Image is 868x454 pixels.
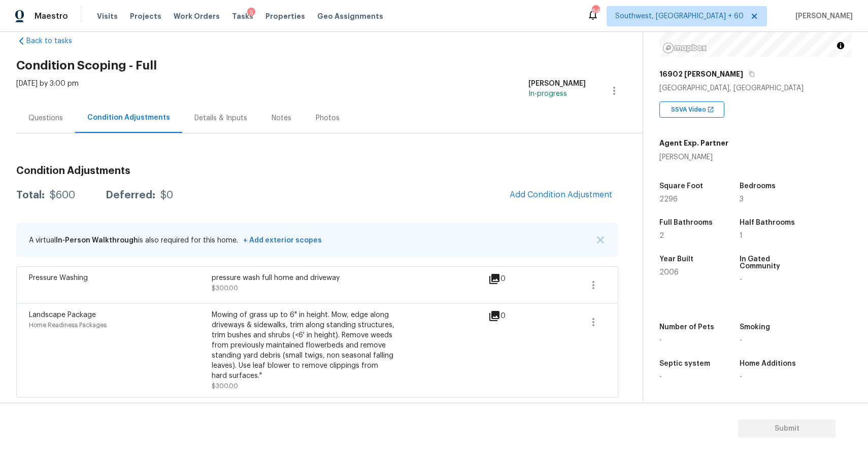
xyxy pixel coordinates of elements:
[87,113,170,123] div: Condition Adjustments
[659,69,743,79] h5: 16902 [PERSON_NAME]
[740,196,744,203] span: 3
[659,337,662,344] span: -
[29,274,88,282] span: Pressure Washing
[740,183,776,190] h5: Bedrooms
[659,373,662,380] span: -
[272,113,291,123] div: Notes
[160,190,173,200] div: $0
[740,360,796,367] h5: Home Additions
[592,6,599,16] div: 642
[659,232,664,239] span: 2
[28,113,63,123] div: Questions
[834,40,847,52] button: Toggle attribution
[174,11,220,21] span: Work Orders
[510,190,612,199] span: Add Condition Adjustment
[130,11,161,21] span: Projects
[659,101,724,118] div: SSVA Video
[659,183,703,190] h5: Square Foot
[16,190,45,200] div: Total:
[659,269,679,276] span: 2006
[659,196,678,203] span: 2296
[740,373,742,380] span: -
[240,237,322,244] span: + Add exterior scopes
[659,256,693,263] h5: Year Built
[247,8,255,18] div: 5
[740,219,795,226] h5: Half Bathrooms
[528,90,567,97] span: In-progress
[659,219,713,226] h5: Full Bathrooms
[597,236,604,243] img: X Button Icon
[707,106,714,113] img: Open In New Icon
[740,337,742,344] span: -
[212,285,238,291] span: $300.00
[212,383,238,389] span: $300.00
[29,311,96,319] span: Landscape Package
[317,11,383,21] span: Geo Assignments
[740,276,742,283] span: -
[659,360,710,367] h5: Septic system
[488,273,538,285] div: 0
[16,79,79,103] div: [DATE] by 3:00 pm
[662,42,707,54] a: Mapbox homepage
[659,83,852,93] div: [GEOGRAPHIC_DATA], [GEOGRAPHIC_DATA]
[16,60,643,71] h2: Condition Scoping - Full
[740,256,800,270] h5: In Gated Community
[740,324,770,331] h5: Smoking
[671,104,710,115] span: SSVA Video
[232,13,253,20] span: Tasks
[316,113,340,123] div: Photos
[194,113,247,123] div: Details & Inputs
[659,138,728,148] h5: Agent Exp. Partner
[838,40,844,51] span: Toggle attribution
[615,11,744,21] span: Southwest, [GEOGRAPHIC_DATA] + 60
[50,190,75,200] div: $600
[659,324,714,331] h5: Number of Pets
[56,237,138,244] span: In-Person Walkthrough
[29,235,322,246] p: A virtual is also required for this home.
[488,310,538,322] div: 0
[791,11,853,21] span: [PERSON_NAME]
[97,11,118,21] span: Visits
[595,235,606,245] button: X Button Icon
[740,232,743,239] span: 1
[212,273,394,283] div: pressure wash full home and driveway
[747,69,756,79] button: Copy Address
[106,190,155,200] div: Deferred:
[29,322,107,328] span: Home Readiness Packages
[504,184,618,205] button: Add Condition Adjustment
[16,166,618,176] h3: Condition Adjustments
[212,310,394,381] div: Mowing of grass up to 6" in height. Mow, edge along driveways & sidewalks, trim along standing st...
[35,11,68,21] span: Maestro
[659,152,728,162] div: [PERSON_NAME]
[265,11,305,21] span: Properties
[528,79,586,89] div: [PERSON_NAME]
[16,36,114,46] a: Back to tasks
